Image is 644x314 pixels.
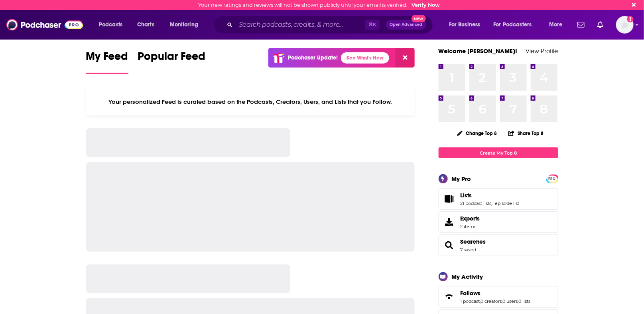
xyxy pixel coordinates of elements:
button: open menu [93,18,133,31]
a: Charts [132,18,159,31]
span: , [502,298,503,304]
span: My Feed [86,50,128,68]
a: Welcome [PERSON_NAME]! [439,47,518,55]
span: Open Advanced [390,23,423,27]
button: Show profile menu [616,16,634,34]
a: Follows [461,290,531,297]
div: My Pro [452,175,471,183]
button: open menu [488,18,544,31]
span: , [480,298,481,304]
button: Open AdvancedNew [386,20,426,30]
span: , [492,201,492,206]
button: Share Top 8 [508,125,544,141]
div: Your new ratings and reviews will not be shown publicly until your email is verified. [198,2,440,8]
span: Lists [439,188,558,210]
span: Exports [461,215,480,222]
a: My Feed [86,50,128,74]
a: Popular Feed [138,50,206,74]
button: Change Top 8 [453,128,502,138]
span: More [549,19,563,30]
button: open menu [443,18,490,31]
p: Podchaser Update! [288,54,338,61]
a: 1 podcast [461,298,480,304]
span: ⌘ K [365,20,380,30]
a: Show notifications dropdown [574,18,588,32]
img: Podchaser - Follow, Share and Rate Podcasts [6,17,83,32]
a: Verify Now [412,2,440,8]
div: Search podcasts, credits, & more... [221,16,441,34]
a: Create My Top 8 [439,147,558,158]
span: Podcasts [99,19,122,30]
a: Searches [461,238,486,245]
a: See What's New [341,52,389,64]
span: Logged in as dresnic [616,16,634,34]
span: Follows [439,286,558,308]
span: New [412,15,426,22]
span: Charts [137,19,154,30]
span: 2 items [461,224,480,229]
button: open menu [544,18,573,31]
a: View Profile [526,47,558,55]
span: Monitoring [170,19,198,30]
a: Lists [441,193,457,205]
span: Searches [439,235,558,256]
a: 7 saved [461,247,477,252]
a: 0 lists [519,298,531,304]
a: Lists [461,192,520,199]
a: 1 episode list [492,201,520,206]
input: Search podcasts, credits, & more... [236,18,365,31]
span: Lists [461,192,472,199]
a: Searches [441,240,457,251]
span: For Business [449,19,481,30]
a: 21 podcast lists [461,201,492,206]
svg: Email not verified [627,16,634,22]
span: , [518,298,519,304]
span: For Podcasters [494,19,532,30]
span: Popular Feed [138,50,206,68]
a: Show notifications dropdown [594,18,607,32]
a: PRO [547,175,557,181]
a: 0 creators [481,298,502,304]
button: open menu [164,18,209,31]
img: User Profile [616,16,634,34]
div: Your personalized Feed is curated based on the Podcasts, Creators, Users, and Lists that you Follow. [86,88,415,115]
span: Follows [461,290,481,297]
span: Exports [441,217,457,228]
a: Exports [439,211,558,233]
a: Follows [441,291,457,302]
a: 0 users [503,298,518,304]
span: PRO [547,176,557,182]
div: My Activity [452,273,483,280]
